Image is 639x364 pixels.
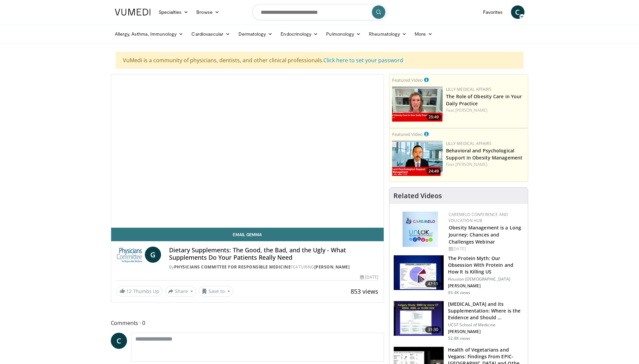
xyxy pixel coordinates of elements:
[155,5,193,19] a: Specialties
[199,286,233,297] button: Save to
[111,319,384,327] span: Comments 0
[448,255,524,275] h3: The Protein Myth: Our Obsession With Protein and How It Is Killing US
[117,247,142,263] img: Physicians Committee for Responsible Medicine
[169,247,378,261] h4: Dietary Supplements: The Good, the Bad, and the Ugly - What Supplements Do Your Patients Really Need
[403,212,438,247] img: 45df64a9-a6de-482c-8a90-ada250f7980c.png.150x105_q85_autocrop_double_scale_upscale_version-0.2.jpg
[393,192,442,200] h4: Related Videos
[351,287,378,295] span: 853 views
[511,5,524,19] a: C
[425,326,441,333] span: 31:30
[392,131,423,137] small: Featured Video
[446,147,522,161] a: Behavioral and Psychological Support in Obesity Management
[111,333,127,349] a: C
[192,5,223,19] a: Browse
[446,86,491,92] a: Lilly Medical Affairs
[115,9,151,15] img: VuMedi Logo
[446,93,522,107] a: The Role of Obesity Care in Your Daily Practice
[426,168,441,174] span: 24:49
[392,77,423,83] small: Featured Video
[165,286,196,297] button: Share
[234,27,277,41] a: Dermatology
[394,301,444,336] img: 4bb25b40-905e-443e-8e37-83f056f6e86e.150x105_q85_crop-smart_upscale.jpg
[448,329,524,334] p: [PERSON_NAME]
[448,336,470,341] p: 52.8K views
[455,161,487,167] a: [PERSON_NAME]
[448,322,524,328] p: UCSF School of Medicine
[360,274,378,280] div: [DATE]
[449,224,521,245] a: Obesity Management is a Long Journey: Chances and Challenges Webinar
[169,264,378,270] div: By FEATURING
[252,4,387,20] input: Search topics, interventions
[392,141,443,176] img: ba3304f6-7838-4e41-9c0f-2e31ebde6754.png.150x105_q85_crop-smart_upscale.png
[394,255,444,290] img: b7b8b05e-5021-418b-a89a-60a270e7cf82.150x105_q85_crop-smart_upscale.jpg
[448,283,524,289] p: [PERSON_NAME]
[392,141,443,176] a: 24:49
[116,52,523,69] div: VuMedi is a community of physicians, dentists, and other clinical professionals.
[323,57,403,64] a: Click here to set your password
[277,27,322,41] a: Endocrinology
[392,86,443,122] img: e1208b6b-349f-4914-9dd7-f97803bdbf1d.png.150x105_q85_crop-smart_upscale.png
[392,86,443,122] a: 25:49
[365,27,411,41] a: Rheumatology
[425,281,441,287] span: 47:11
[449,212,508,223] a: CaReMeLO Conference and Education Hub
[448,301,524,321] h3: [MEDICAL_DATA] and its Supplementation: Where is the Evidence and Should …
[449,246,522,252] div: [DATE]
[446,141,491,146] a: Lilly Medical Affairs
[479,5,507,19] a: Favorites
[448,290,470,295] p: 93.4K views
[111,74,384,228] video-js: Video Player
[314,264,350,270] a: [PERSON_NAME]
[446,161,525,168] div: Feat.
[426,114,441,120] span: 25:49
[174,264,291,270] a: Physicians Committee for Responsible Medicine
[411,27,437,41] a: More
[187,27,234,41] a: Cardiovascular
[448,277,524,282] p: Houston [DEMOGRAPHIC_DATA]
[446,107,525,113] div: Feat.
[393,301,524,341] a: 31:30 [MEDICAL_DATA] and its Supplementation: Where is the Evidence and Should … UCSF School of M...
[145,247,161,263] a: G
[322,27,365,41] a: Pulmonology
[455,107,487,113] a: [PERSON_NAME]
[126,288,132,294] span: 12
[111,27,188,41] a: Allergy, Asthma, Immunology
[111,228,384,241] a: Email Gemma
[117,286,162,296] a: 12 Thumbs Up
[393,255,524,295] a: 47:11 The Protein Myth: Our Obsession With Protein and How It Is Killing US Houston [DEMOGRAPHIC_...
